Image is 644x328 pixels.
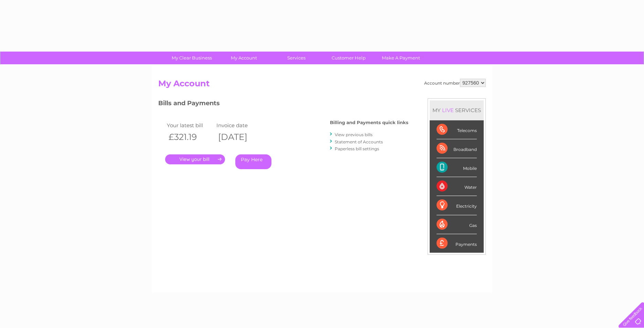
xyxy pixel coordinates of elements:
[335,139,383,144] a: Statement of Accounts
[373,52,429,64] a: Make A Payment
[335,146,379,151] a: Paperless bill settings
[437,177,477,196] div: Water
[268,52,325,64] a: Services
[165,154,225,164] a: .
[165,130,215,144] th: £321.19
[437,139,477,158] div: Broadband
[320,52,377,64] a: Customer Help
[437,120,477,139] div: Telecoms
[235,154,271,169] a: Pay Here
[158,98,408,110] h3: Bills and Payments
[441,107,455,113] div: LIVE
[215,130,264,144] th: [DATE]
[158,79,486,92] h2: My Account
[430,100,484,120] div: MY SERVICES
[335,132,373,137] a: View previous bills
[330,120,408,125] h4: Billing and Payments quick links
[437,196,477,215] div: Electricity
[215,121,264,130] td: Invoice date
[437,158,477,177] div: Mobile
[424,79,486,87] div: Account number
[437,234,477,253] div: Payments
[163,52,220,64] a: My Clear Business
[437,215,477,234] div: Gas
[216,52,272,64] a: My Account
[165,121,215,130] td: Your latest bill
